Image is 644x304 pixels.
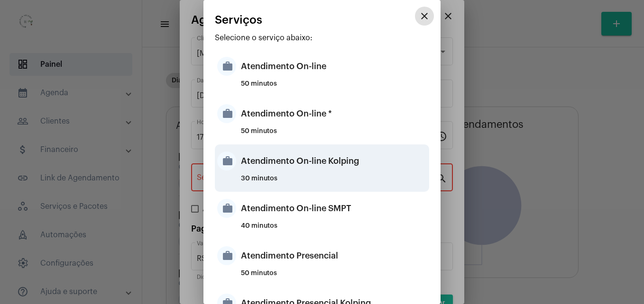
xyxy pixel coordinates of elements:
mat-icon: work [217,57,236,76]
div: 50 minutos [241,128,427,142]
div: 40 minutos [241,223,427,237]
mat-icon: work [217,152,236,170]
div: 30 minutos [241,175,427,189]
div: Atendimento On-line * [241,99,427,128]
div: Atendimento On-line SMPT [241,194,427,223]
span: Serviços [215,14,262,26]
div: Atendimento Presencial [241,241,427,270]
mat-icon: close [419,10,430,22]
div: 50 minutos [241,270,427,284]
mat-icon: work [217,246,236,265]
div: 50 minutos [241,80,427,95]
div: Atendimento On-line [241,52,427,80]
mat-icon: work [217,104,236,123]
mat-icon: work [217,199,236,218]
p: Selecione o serviço abaixo: [215,34,429,42]
div: Atendimento On-line Kolping [241,147,427,175]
